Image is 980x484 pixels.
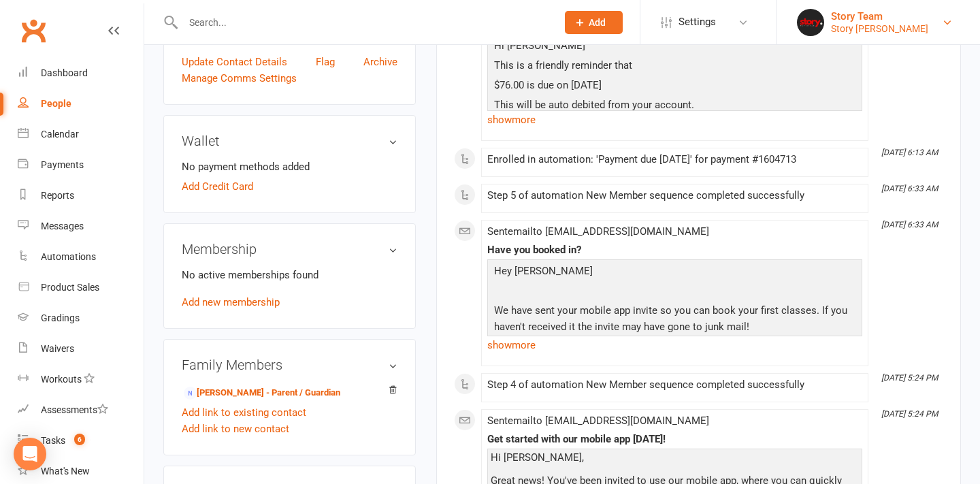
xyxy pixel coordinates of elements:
div: Messages [41,221,84,231]
span: Settings [679,7,716,37]
span: Sent email to [EMAIL_ADDRESS][DOMAIN_NAME] [487,225,709,238]
p: Hey [PERSON_NAME] [491,263,859,283]
a: show more [487,110,862,129]
a: Add link to existing contact [182,404,306,421]
a: Workouts [18,364,144,395]
div: Have you booked in? [487,244,862,256]
a: Waivers [18,334,144,364]
h3: Membership [182,242,397,257]
a: People [18,88,144,119]
div: Gradings [41,312,80,323]
button: Add [565,11,623,34]
a: Add link to new contact [182,421,289,437]
a: Messages [18,211,144,242]
a: Automations [18,242,144,272]
div: Tasks [41,435,65,446]
a: Update Contact Details [182,54,287,70]
a: Tasks 6 [18,425,144,456]
i: [DATE] 6:13 AM [881,148,938,157]
i: [DATE] 6:33 AM [881,184,938,193]
div: Enrolled in automation: 'Payment due [DATE]' for payment #1604713 [487,154,862,165]
div: Step 5 of automation New Member sequence completed successfully [487,190,862,201]
div: Waivers [41,343,74,354]
a: Payments [18,150,144,180]
a: Add new membership [182,296,280,308]
p: $76.00 is due on [DATE] [491,77,859,97]
div: What's New [41,466,90,477]
div: Reports [41,190,74,201]
div: Open Intercom Messenger [14,438,46,470]
i: [DATE] 5:24 PM [881,409,938,419]
a: [PERSON_NAME] - Parent / Guardian [184,386,340,400]
a: Archive [363,54,397,70]
div: Product Sales [41,282,99,293]
h3: Family Members [182,357,397,372]
a: Manage Comms Settings [182,70,297,86]
i: [DATE] 5:24 PM [881,373,938,383]
p: No active memberships found [182,267,397,283]
div: Calendar [41,129,79,140]
img: thumb_image1751589760.png [797,9,824,36]
div: Dashboard [41,67,88,78]
a: Assessments [18,395,144,425]
a: Calendar [18,119,144,150]
span: Add [589,17,606,28]
div: Assessments [41,404,108,415]
div: Workouts [41,374,82,385]
a: Gradings [18,303,144,334]
p: This is a friendly reminder that [491,57,859,77]
div: Payments [41,159,84,170]
li: No payment methods added [182,159,397,175]
a: Reports [18,180,144,211]
p: This will be auto debited from your account. [491,97,859,116]
a: Dashboard [18,58,144,88]
h3: Wallet [182,133,397,148]
p: Hi [PERSON_NAME] [491,37,859,57]
span: 6 [74,434,85,445]
input: Search... [179,13,547,32]
p: We have sent your mobile app invite so you can book your first classes. If you haven't received i... [491,302,859,338]
div: Get started with our mobile app [DATE]! [487,434,862,445]
a: Clubworx [16,14,50,48]
a: show more [487,336,862,355]
span: Sent email to [EMAIL_ADDRESS][DOMAIN_NAME] [487,415,709,427]
a: Product Sales [18,272,144,303]
div: Automations [41,251,96,262]
i: [DATE] 6:33 AM [881,220,938,229]
div: Step 4 of automation New Member sequence completed successfully [487,379,862,391]
a: Add Credit Card [182,178,253,195]
div: People [41,98,71,109]
a: Flag [316,54,335,70]
div: Story [PERSON_NAME] [831,22,928,35]
div: Story Team [831,10,928,22]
